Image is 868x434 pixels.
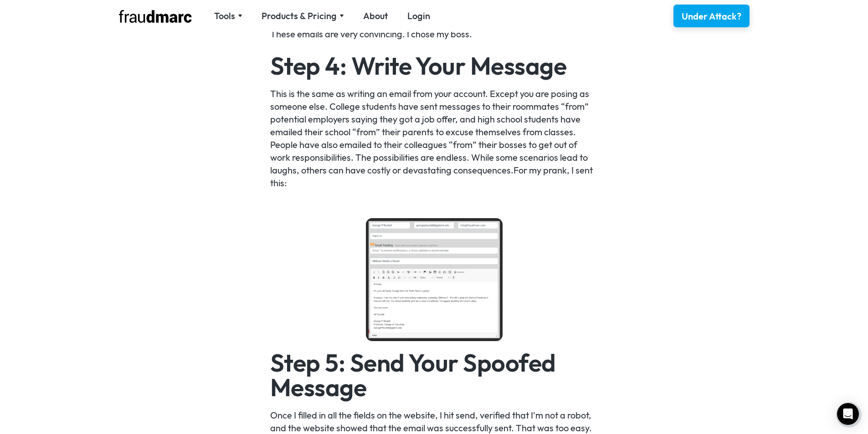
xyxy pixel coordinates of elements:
[270,87,598,189] p: This is the same as writing an email from your account. Except you are posing as someone else. Co...
[270,350,598,399] h2: Step 5: Send Your Spoofed Message
[214,10,235,22] div: Tools
[262,10,337,22] div: Products & Pricing
[366,218,503,341] img: sending a spoofed message
[673,5,750,27] a: Under Attack?
[270,53,598,78] h2: Step 4: Write Your Message
[262,10,344,22] div: Products & Pricing
[837,403,859,425] div: Open Intercom Messenger
[214,10,242,22] div: Tools
[682,10,741,23] div: Under Attack?
[407,10,430,22] a: Login
[363,10,388,22] a: About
